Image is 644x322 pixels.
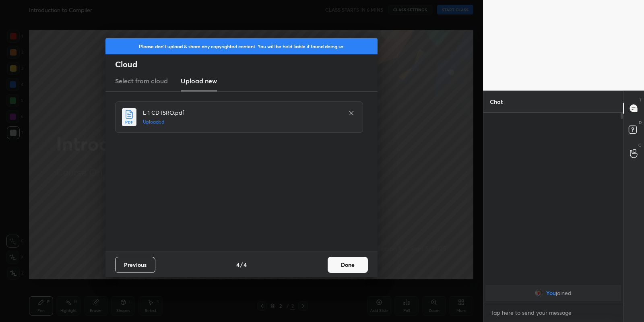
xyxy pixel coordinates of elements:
[115,257,155,273] button: Previous
[236,260,239,269] h4: 4
[546,290,556,296] span: You
[115,59,378,70] h2: Cloud
[143,108,340,117] h4: L-1 CD ISRO.pdf
[143,118,340,126] h5: Uploaded
[105,38,378,54] div: Please don't upload & share any copyrighted content. You will be held liable if found doing so.
[638,142,642,148] p: G
[639,97,642,103] p: T
[244,260,247,269] h4: 4
[181,76,217,86] h3: Upload new
[483,91,509,112] p: Chat
[639,120,642,126] p: D
[483,283,623,303] div: grid
[240,260,243,269] h4: /
[535,289,543,297] img: 0cf1bf49248344338ee83de1f04af710.9781463_3
[328,257,368,273] button: Done
[556,290,572,296] span: joined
